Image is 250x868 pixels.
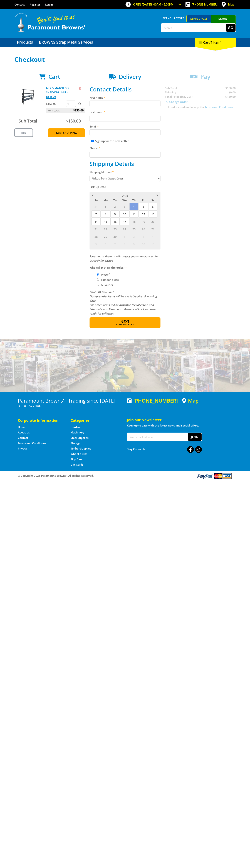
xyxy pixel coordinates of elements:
[14,128,33,137] a: Print
[139,210,148,218] span: 12
[90,317,160,328] button: Next Confirm order
[139,203,148,210] span: 5
[188,433,202,441] button: Join
[90,175,160,182] select: Please select a shipping method.
[90,129,160,136] input: Please enter your email address.
[95,139,129,143] label: Sign up for the newsletter
[91,218,101,225] span: 14
[91,198,101,203] span: Su
[148,240,157,248] span: 11
[182,398,199,404] a: View a map of Gepps Cross location
[73,108,84,113] span: $150.00
[226,24,236,32] button: Go
[101,198,110,203] span: Mo
[90,110,160,114] label: Last name
[90,115,160,121] input: Please enter your last name.
[120,210,129,218] span: 10
[48,128,85,137] a: Keep Shopping
[120,218,129,225] span: 17
[110,198,120,203] span: Tu
[66,118,81,124] span: $150.00
[101,225,110,233] span: 22
[129,218,138,225] span: 18
[100,277,120,283] label: Someone Else
[186,15,211,22] a: Gepps Cross
[101,233,110,240] span: 29
[91,210,101,218] span: 7
[110,240,120,248] span: 7
[71,436,88,440] a: Go to the Steel Supplies page
[129,210,138,218] span: 11
[110,225,120,233] span: 23
[148,203,157,210] span: 6
[97,284,99,286] input: Please select who will pick up the order.
[90,124,160,129] label: Email
[90,86,160,93] h2: Contact Details
[148,210,157,218] span: 13
[100,271,111,278] label: Myself
[18,447,27,450] a: Go to the Privacy page
[91,233,101,240] span: 28
[71,463,83,467] a: Go to the Gift Cards page
[91,203,101,210] span: 31
[91,240,101,248] span: 5
[14,13,86,32] img: Paramount Browns'
[133,3,174,6] span: OPEN [DATE]
[148,225,157,233] span: 27
[129,203,138,210] span: 4
[101,203,110,210] span: 1
[18,403,123,408] p: [STREET_ADDRESS]
[139,198,148,203] span: Fr
[197,473,232,479] img: PayPal, Mastercard, Visa accepted
[90,290,157,315] em: Photo ID Required. Non-preorder items will be available after 5 working days Pre-order items will...
[127,417,232,422] h5: Join our Newsletter
[110,203,120,210] span: 2
[120,233,129,240] span: 1
[90,185,160,189] label: Pick Up Date
[110,210,120,218] span: 9
[139,240,148,248] span: 10
[18,86,39,107] img: MIX & MATCH DIY SHELVING UNIT - DS1500
[129,233,138,240] span: 2
[14,56,236,63] h1: Checkout
[90,265,160,270] label: Who will pick up the order?
[18,441,46,445] a: Go to the Terms and Conditions page
[161,24,226,32] input: Search
[14,473,236,479] div: ® Copyright 2025 Paramount Browns'. All Rights Reserved.
[90,151,160,158] input: Please enter your telephone number.
[119,73,141,80] span: Delivery
[120,240,129,248] span: 8
[19,118,37,124] span: Sub Total
[91,225,101,233] span: 21
[18,431,30,434] a: Go to the About Us page
[18,418,63,423] h5: Corporate Information
[101,210,110,218] span: 8
[148,233,157,240] span: 4
[120,225,129,233] span: 24
[127,445,202,453] div: Stay Connected
[46,108,85,113] p: Item total:
[127,398,178,403] div: [PHONE_NUMBER]
[97,278,99,281] input: Please select who will pick up the order.
[101,218,110,225] span: 15
[129,240,138,248] span: 9
[90,160,160,167] h2: Shipping Details
[18,398,123,403] h3: Paramount Browns' - Trading since [DATE]
[71,431,84,434] a: Go to the Machinery page
[121,194,129,197] span: [DATE]
[90,170,160,174] label: Shipping Method
[139,225,148,233] span: 26
[90,255,158,262] em: Paramount Browns will contact you when your order is ready for pickup
[18,425,26,429] a: Go to the Home page
[210,40,221,44] span: (1 item)
[110,218,120,225] span: 16
[30,3,40,6] a: Go to the registration page
[97,323,153,326] span: Confirm order
[71,452,87,456] a: Go to the Wheelie Bins page
[120,198,129,203] span: We
[97,273,99,276] input: Please select who will pick up the order.
[161,15,186,21] span: Set your store
[139,218,148,225] span: 19
[120,203,129,210] span: 3
[101,240,110,248] span: 6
